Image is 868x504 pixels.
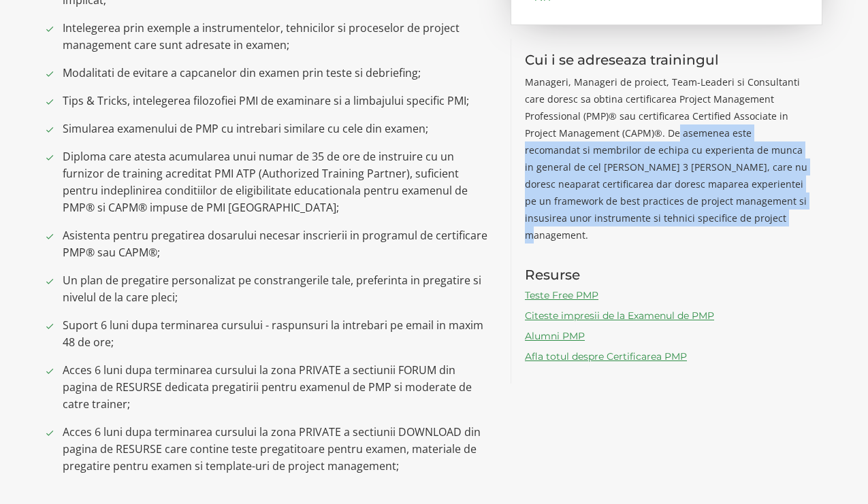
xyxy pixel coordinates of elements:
[63,272,491,306] span: Un plan de pregatire personalizat pe constrangerile tale, preferinta in pregatire si nivelul de l...
[525,289,598,301] a: Teste Free PMP
[525,350,687,363] a: Afla totul despre Certificarea PMP
[63,148,491,216] span: Diploma care atesta acumularea unui numar de 35 de ore de instruire cu un furnizor de training ac...
[63,227,491,261] span: Asistenta pentru pregatirea dosarului necesar inscrierii in programul de certificare PMP® sau CAPM®;
[63,93,491,110] span: Tips & Tricks, intelegerea filozofiei PMI de examinare si a limbajului specific PMI;
[63,120,491,137] span: Simularea examenului de PMP cu intrebari similare cu cele din examen;
[63,424,491,475] span: Acces 6 luni dupa terminarea cursului la zona PRIVATE a sectiunii DOWNLOAD din pagina de RESURSE ...
[525,52,809,67] h3: Cui i se adreseaza trainingul
[525,73,809,243] p: Manageri, Manageri de proiect, Team-Leaderi si Consultanti care doresc sa obtina certificarea Pro...
[525,330,585,342] a: Alumni PMP
[63,362,491,413] span: Acces 6 luni dupa terminarea cursului la zona PRIVATE a sectiunii FORUM din pagina de RESURSE ded...
[525,309,714,322] a: Citeste impresii de la Examenul de PMP
[525,267,809,282] h3: Resurse
[63,317,491,351] span: Suport 6 luni dupa terminarea cursului - raspunsuri la intrebari pe email in maxim 48 de ore;
[63,65,491,82] span: Modalitati de evitare a capcanelor din examen prin teste si debriefing;
[63,20,491,54] span: Intelegerea prin exemple a instrumentelor, tehnicilor si proceselor de project management care su...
